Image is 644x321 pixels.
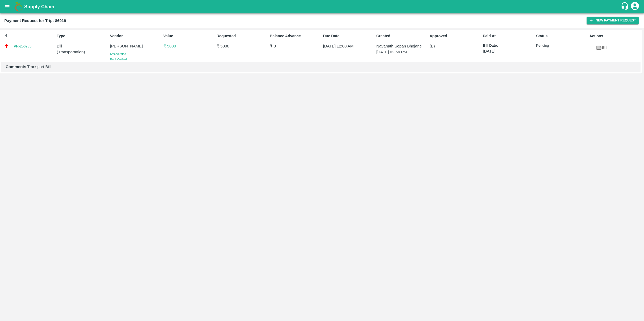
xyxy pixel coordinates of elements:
p: Paid At [483,33,534,39]
p: [DATE] 12:00 AM [323,43,374,49]
a: Supply Chain [24,3,621,10]
p: Bill [57,43,108,49]
p: [PERSON_NAME] [110,43,161,49]
b: Payment Request for Trip: 86919 [4,19,66,23]
p: Approved [430,33,481,39]
p: Due Date [323,33,374,39]
p: Value [163,33,215,39]
p: Id [3,33,55,39]
p: Bill Date: [483,43,534,48]
a: Bill [590,43,614,53]
b: Supply Chain [24,4,54,9]
span: KYC Verified [110,52,126,56]
p: Type [57,33,108,39]
p: Transport Bill [6,64,636,70]
p: Status [536,33,587,39]
p: Navanath Sopan Bhojane [376,43,428,49]
p: Created [376,33,428,39]
div: customer-support [621,2,630,12]
p: ₹ 0 [270,43,321,49]
p: ₹ 5000 [217,43,268,49]
p: [DATE] [483,48,534,54]
p: Actions [590,33,641,39]
div: account of current user [630,1,640,12]
button: open drawer [1,1,13,13]
span: Bank Verified [110,58,127,61]
p: ( Transportation ) [57,49,108,55]
a: PR-256985 [14,44,31,49]
b: Comments [6,65,26,69]
p: Pending [536,43,587,48]
img: logo [13,1,24,12]
p: Requested [217,33,268,39]
p: Vendor [110,33,161,39]
p: Balance Advance [270,33,321,39]
button: New Payment Request [587,17,639,24]
p: (B) [430,43,481,49]
p: [DATE] 02:54 PM [376,49,428,55]
p: ₹ 5000 [163,43,215,49]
